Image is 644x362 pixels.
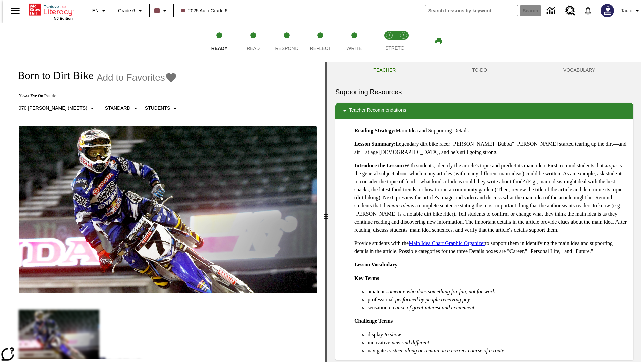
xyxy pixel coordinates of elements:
button: Ready step 1 of 5 [200,23,239,60]
button: Scaffolds, Standard [102,102,142,114]
em: a cause of great interest and excitement [389,305,474,310]
a: Notifications [579,2,597,19]
p: Legendary dirt bike racer [PERSON_NAME] "Bubba" [PERSON_NAME] started tearing up the dirt—and air... [354,140,628,156]
button: Profile/Settings [618,5,644,17]
em: topic [607,163,618,168]
strong: Lesson Vocabulary [354,262,397,267]
text: 1 [388,34,390,37]
em: main idea [389,203,411,208]
p: Main Idea and Supporting Details [354,127,628,135]
em: to steer along or remain on a correct course of a route [387,348,504,353]
span: Ready [211,46,228,51]
button: Stretch Respond step 2 of 2 [394,23,413,60]
p: With students, identify the article's topic and predict its main idea. First, remind students tha... [354,162,628,234]
div: Instructional Panel Tabs [335,62,633,78]
button: Teacher [335,62,434,78]
img: Motocross racer James Stewart flies through the air on his dirt bike. [19,126,317,294]
strong: Reading Strategy: [354,128,396,133]
h1: Born to Dirt Bike [11,69,93,82]
p: News: Eye On People [11,93,182,98]
span: Reflect [310,46,331,51]
div: activity [327,62,641,362]
span: Grade 6 [118,7,135,14]
p: Standard [105,105,130,112]
button: Class color is dark brown. Change class color [152,5,171,17]
span: Add to Favorites [97,72,165,83]
button: Select a new avatar [597,2,618,19]
div: Home [29,2,73,20]
button: Open side menu [5,1,25,21]
a: Main Idea Chart Graphic Organizer [409,240,485,246]
span: EN [92,7,99,14]
button: Add to Favorites - Born to Dirt Bike [97,72,177,83]
button: Stretch Read step 1 of 2 [380,23,399,60]
li: display: [368,330,628,339]
em: someone who does something for fun, not for work [386,289,495,294]
em: performed by people receiving pay [395,297,470,302]
li: amateur: [368,288,628,296]
button: Grade: Grade 6, Select a grade [115,5,147,17]
button: Language: EN, Select a language [89,5,111,17]
strong: Challenge Terms [354,318,393,324]
strong: Lesson Summary: [354,141,396,147]
li: sensation: [368,304,628,312]
span: STRETCH [385,45,408,51]
p: 970 [PERSON_NAME] (Meets) [19,105,87,112]
button: Write step 5 of 5 [335,23,374,60]
em: to show [385,331,401,337]
strong: Introduce the Lesson: [354,163,404,168]
button: Select Lexile, 970 Lexile (Meets) [16,102,99,114]
li: professional: [368,296,628,304]
button: Reflect step 4 of 5 [301,23,340,60]
span: 2025 Auto Grade 6 [181,7,228,14]
p: Students [145,105,170,112]
button: Select Student [142,102,182,114]
img: Avatar [601,4,614,17]
div: Press Enter or Spacebar and then press right and left arrow keys to move the slider [325,62,327,362]
p: Teacher Recommendations [349,107,406,115]
h6: Supporting Resources [335,86,633,97]
li: navigate: [368,347,628,355]
button: Respond step 3 of 5 [267,23,306,60]
div: Teacher Recommendations [335,103,633,119]
input: search field [425,5,518,16]
strong: Key Terms [354,275,379,281]
span: NJ Edition [54,16,73,20]
span: Read [247,46,260,51]
span: Write [346,46,362,51]
em: new and different [392,340,429,345]
text: 2 [402,34,404,37]
span: Respond [275,46,298,51]
button: Print [428,35,449,47]
li: innovative: [368,339,628,347]
button: TO-DO [434,62,525,78]
p: Provide students with the to support them in identifying the main idea and supporting details in ... [354,239,628,255]
a: Resource Center, Will open in new tab [561,2,579,20]
div: reading [3,62,325,359]
span: Tauto [621,7,632,14]
button: Read step 2 of 5 [233,23,272,60]
a: Data Center [543,2,561,20]
button: VOCABULARY [525,62,633,78]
